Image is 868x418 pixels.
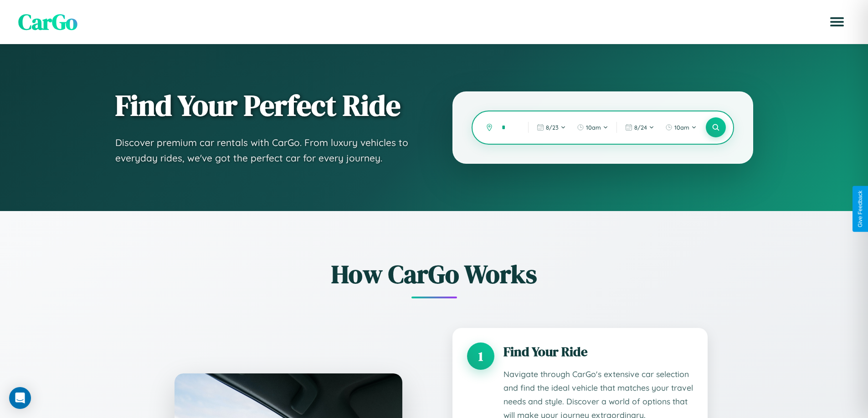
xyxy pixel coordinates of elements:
button: 10am [661,120,701,135]
div: Give Feedback [857,191,863,227]
button: 10am [572,120,613,135]
span: CarGo [18,7,77,37]
div: Open Intercom Messenger [9,387,31,409]
span: 8 / 23 [546,124,559,131]
h2: How CarGo Works [161,257,708,292]
h1: Find Your Perfect Ride [115,90,416,121]
span: 8 / 24 [634,124,647,131]
button: 8/23 [532,120,570,135]
div: 1 [467,342,494,370]
p: Discover premium car rentals with CarGo. From luxury vehicles to everyday rides, we've got the pe... [115,135,416,166]
span: 10am [586,124,601,131]
button: 8/24 [621,120,659,135]
span: 10am [674,124,689,131]
h3: Find Your Ride [503,342,693,361]
button: Open menu [824,9,850,35]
